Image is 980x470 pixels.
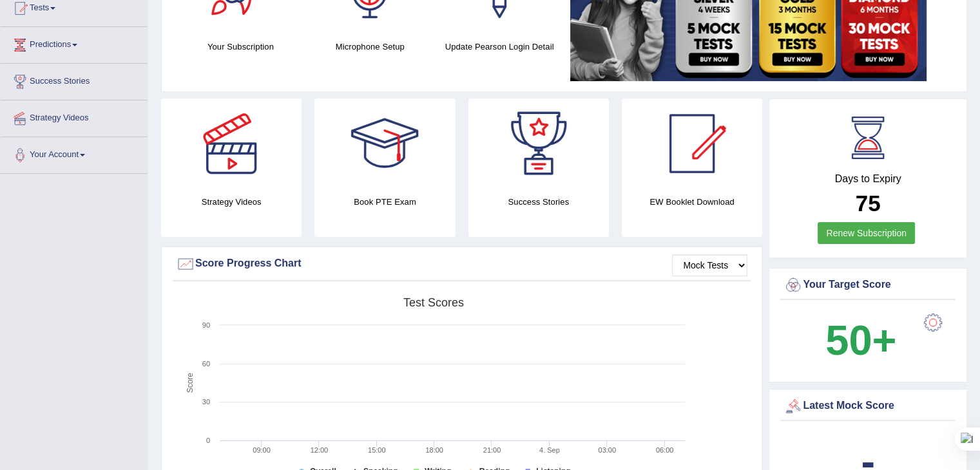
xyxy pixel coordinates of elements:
h4: Your Subscription [182,40,299,53]
h4: Strategy Videos [161,195,302,209]
tspan: 4. Sep [539,446,560,454]
h4: Update Pearson Login Detail [441,40,558,53]
text: 18:00 [425,446,443,454]
h4: EW Booklet Download [622,195,762,209]
div: Latest Mock Score [783,397,952,416]
a: Success Stories [1,64,148,96]
text: 06:00 [656,446,674,454]
h4: Microphone Setup [312,40,428,53]
tspan: Score [186,373,195,393]
text: 21:00 [483,446,501,454]
text: 90 [202,321,210,329]
text: 03:00 [598,446,616,454]
div: Your Target Score [783,276,952,295]
a: Renew Subscription [818,222,915,244]
b: 75 [856,191,881,216]
div: Score Progress Chart [176,254,747,274]
text: 15:00 [368,446,386,454]
text: 30 [202,398,210,406]
text: 09:00 [253,446,271,454]
text: 12:00 [311,446,329,454]
text: 0 [206,437,210,444]
b: 50+ [825,317,896,364]
a: Strategy Videos [1,100,148,133]
a: Your Account [1,137,148,169]
h4: Days to Expiry [783,173,952,185]
text: 60 [202,360,210,368]
h4: Success Stories [468,195,609,209]
h4: Book PTE Exam [314,195,455,209]
a: Predictions [1,27,148,59]
tspan: Test scores [403,296,464,309]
